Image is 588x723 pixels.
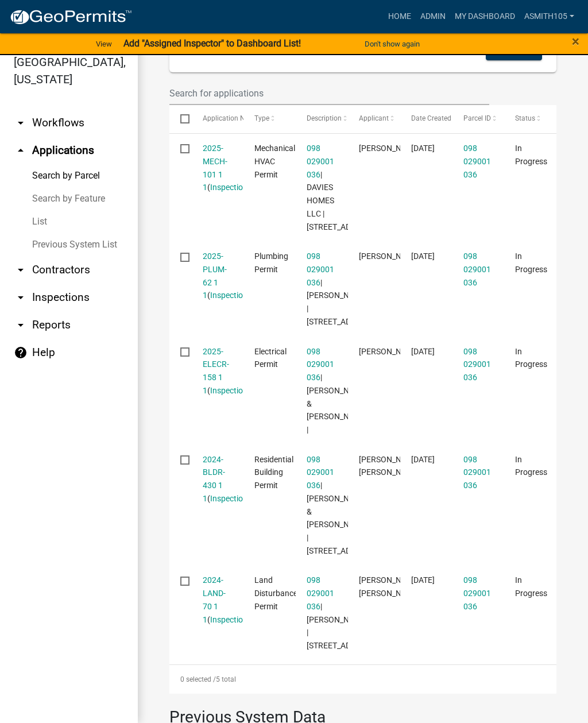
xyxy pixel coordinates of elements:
[360,34,424,53] button: Don't show again
[307,455,377,555] span: 098 029001 036 | DAVIES JOHN R & RUTHANN | 109 STORMY DR
[210,494,252,503] a: Inspections
[254,144,295,179] span: Mechanical HVAC Permit
[463,455,491,490] a: 098 029001 036
[254,575,297,611] span: Land Disturbance Permit
[307,347,334,382] a: 098 029001 036
[210,615,252,624] a: Inspections
[169,665,556,694] div: 5 total
[254,347,287,369] span: Electrical Permit
[307,114,342,122] span: Description
[515,252,547,274] span: In Progress
[307,252,334,287] a: 098 029001 036
[463,114,491,122] span: Parcel ID
[384,6,416,28] a: Home
[123,38,301,49] strong: Add "Assigned Inspector" to Dashboard List!
[210,291,252,300] a: Inspections
[416,6,450,28] a: Admin
[210,386,252,395] a: Inspections
[183,40,233,60] a: + Filter
[296,105,348,133] datatable-header-cell: Description
[191,105,243,133] datatable-header-cell: Application Number
[307,252,377,326] span: 098 029001 036 | Leon McGee | 109 Stormy Dr
[203,144,227,192] a: 2025-MECH-101 1 1
[14,291,28,304] i: arrow_drop_down
[203,345,233,397] div: ( )
[307,144,334,179] a: 098 029001 036
[359,144,420,153] span: Erwin Garcia
[254,114,269,122] span: Type
[572,33,579,49] span: ×
[14,116,28,130] i: arrow_drop_down
[210,183,252,192] a: Inspections
[359,252,420,261] span: Leon McGee
[411,575,435,585] span: 09/08/2024
[180,675,216,683] span: 0 selected /
[572,34,579,48] button: Close
[14,318,28,332] i: arrow_drop_down
[486,40,542,60] button: Columns
[463,575,491,611] a: 098 029001 036
[14,346,28,359] i: help
[359,575,420,598] span: Michael John Davies
[169,82,489,105] input: Search for applications
[520,6,579,28] a: asmith105
[411,347,435,356] span: 03/18/2025
[203,142,233,194] div: ( )
[307,575,377,650] span: 098 029001 036 | Michael Davies | 109 STORMY DR
[14,263,28,277] i: arrow_drop_down
[254,252,288,274] span: Plumbing Permit
[91,34,117,53] a: View
[203,114,265,122] span: Application Number
[203,455,225,503] a: 2024-BLDR-430 1 1
[203,250,233,302] div: ( )
[359,347,420,356] span: Sammy
[307,575,334,611] a: 098 029001 036
[359,455,420,477] span: Michael John Davies
[203,347,229,395] a: 2025-ELECR-158 1 1
[411,455,435,464] span: 12/01/2024
[348,105,400,133] datatable-header-cell: Applicant
[411,252,435,261] span: 03/20/2025
[14,144,28,157] i: arrow_drop_up
[203,575,226,624] a: 2024-LAND-70 1 1
[203,574,233,626] div: ( )
[515,347,547,369] span: In Progress
[450,6,520,28] a: My Dashboard
[203,252,227,300] a: 2025-PLUM-62 1 1
[411,114,451,122] span: Date Created
[515,575,547,598] span: In Progress
[411,144,435,153] span: 04/25/2025
[515,455,547,477] span: In Progress
[463,347,491,382] a: 098 029001 036
[203,453,233,505] div: ( )
[463,252,491,287] a: 098 029001 036
[307,347,368,435] span: 098 029001 036 | DAVIES JOHN R & RUTHANN |
[254,455,293,490] span: Residential Building Permit
[452,105,504,133] datatable-header-cell: Parcel ID
[515,144,547,166] span: In Progress
[169,105,191,133] datatable-header-cell: Select
[515,114,535,122] span: Status
[400,105,452,133] datatable-header-cell: Date Created
[243,105,296,133] datatable-header-cell: Type
[307,455,334,490] a: 098 029001 036
[307,144,377,231] span: 098 029001 036 | DAVIES HOMES LLC | 109 STORMY DR
[463,144,491,179] a: 098 029001 036
[359,114,389,122] span: Applicant
[504,105,556,133] datatable-header-cell: Status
